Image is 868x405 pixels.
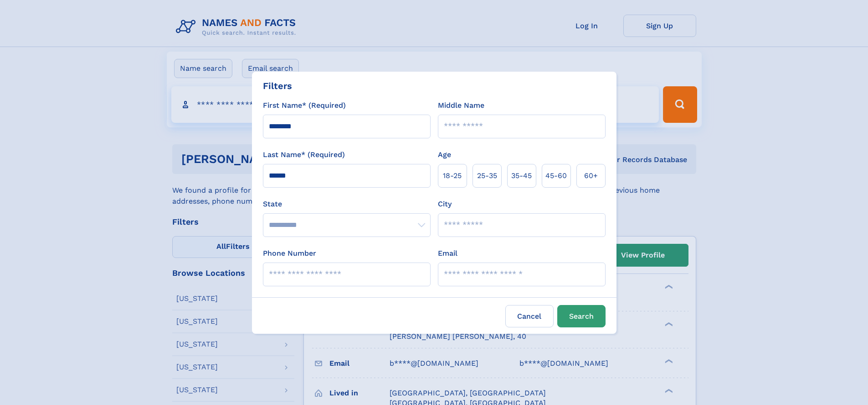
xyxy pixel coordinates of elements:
[505,305,554,327] label: Cancel
[263,100,346,111] label: First Name* (Required)
[438,149,451,160] label: Age
[584,170,598,181] span: 60+
[263,149,345,160] label: Last Name* (Required)
[438,100,484,111] label: Middle Name
[477,170,497,181] span: 25‑35
[511,170,532,181] span: 35‑45
[263,248,316,259] label: Phone Number
[557,305,606,327] button: Search
[545,170,567,181] span: 45‑60
[263,199,431,210] label: State
[443,170,462,181] span: 18‑25
[263,79,292,93] div: Filters
[438,199,452,210] label: City
[438,248,457,259] label: Email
